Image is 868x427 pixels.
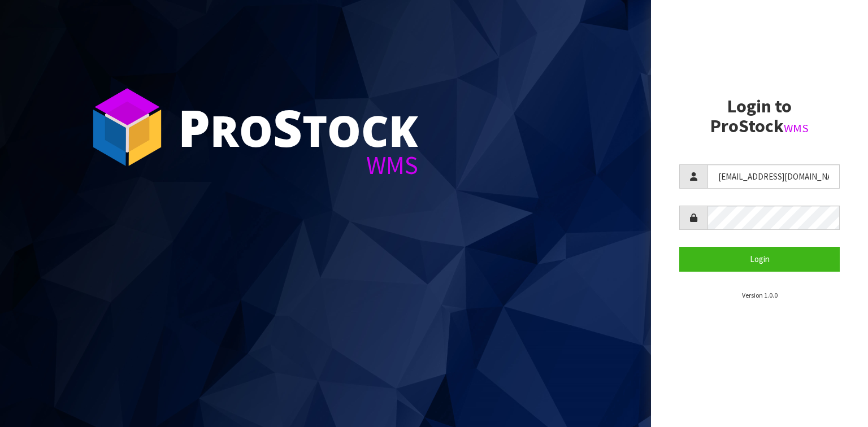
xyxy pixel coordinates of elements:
input: Username [708,164,840,189]
div: ro tock [178,102,418,152]
span: S [273,93,302,162]
img: ProStock Cube [85,85,170,169]
small: Version 1.0.0 [742,291,778,299]
h2: Login to ProStock [679,97,840,136]
small: WMS [784,121,809,136]
button: Login [679,247,840,271]
div: WMS [178,152,418,178]
span: P [178,93,210,162]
